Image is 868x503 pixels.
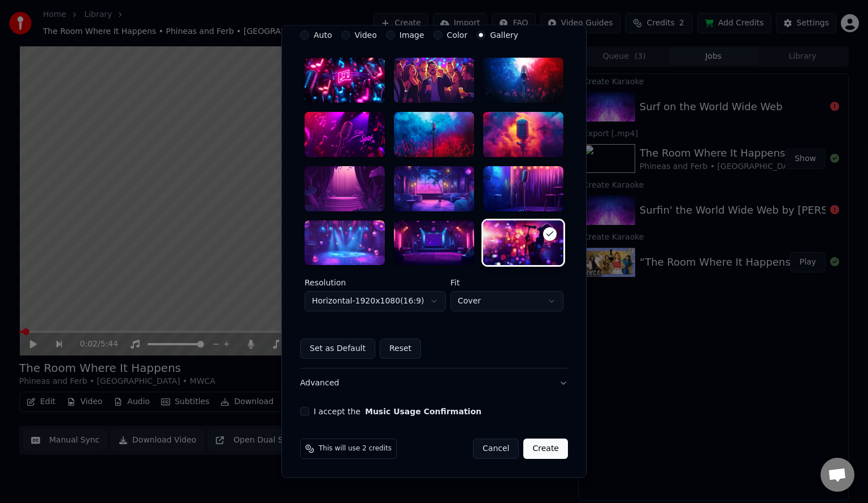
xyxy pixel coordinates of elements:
[473,439,519,459] button: Cancel
[380,339,421,359] button: Reset
[319,445,392,454] span: This will use 2 credits
[300,339,375,359] button: Set as Default
[365,408,481,416] button: I accept the
[355,31,377,39] label: Video
[314,31,332,39] label: Auto
[305,279,446,287] label: Resolution
[447,31,468,39] label: Color
[400,31,424,39] label: Image
[450,279,563,287] label: Fit
[300,31,568,368] div: VideoCustomize Karaoke Video: Use Image, Video, or Color
[300,369,568,398] button: Advanced
[490,31,518,39] label: Gallery
[523,439,568,459] button: Create
[314,408,481,416] label: I accept the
